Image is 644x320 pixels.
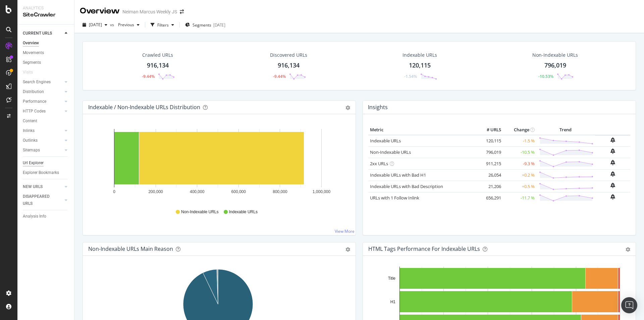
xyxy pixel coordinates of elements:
a: Outlinks [23,137,63,144]
a: Analysis Info [23,213,69,220]
td: 26,054 [476,169,503,181]
button: Previous [115,19,142,30]
a: Segments [23,59,69,66]
td: 21,206 [476,181,503,192]
div: Visits [23,69,33,76]
div: -10.53% [538,74,553,79]
td: 656,291 [476,192,503,203]
div: Content [23,118,37,125]
div: Overview [23,40,39,47]
div: gear [345,105,350,110]
text: 600,000 [231,189,246,194]
a: Inlinks [23,127,63,134]
td: 796,019 [476,146,503,158]
div: Crawled URLs [142,52,173,58]
a: Content [23,118,69,125]
div: 916,134 [147,61,169,70]
div: SiteCrawler [23,11,69,19]
div: bell-plus [610,171,615,177]
a: Indexable URLs [370,138,401,144]
svg: A chart. [88,125,348,203]
button: Filters [148,19,177,30]
th: # URLS [476,125,503,135]
div: Overview [80,5,120,17]
div: Discovered URLs [270,52,307,58]
a: DISAPPEARED URLS [23,193,63,207]
div: bell-plus [610,183,615,188]
div: bell-plus [610,160,615,165]
div: 916,134 [278,61,300,70]
a: Non-Indexable URLs [370,149,411,155]
a: View More [335,228,355,234]
a: URLs with 1 Follow Inlink [370,195,419,201]
td: -10.5 % [503,146,536,158]
a: Visits [23,69,40,76]
th: Change [503,125,536,135]
div: bell-plus [610,148,615,154]
div: Filters [157,22,169,28]
span: Previous [115,22,134,28]
div: Inlinks [23,127,35,134]
div: Performance [23,98,46,105]
div: arrow-right-arrow-left [180,9,184,14]
div: -9.44% [273,74,286,79]
div: -1.54% [404,74,417,79]
a: NEW URLS [23,183,63,190]
td: +0.2 % [503,169,536,181]
a: Performance [23,98,63,105]
div: 796,019 [544,61,566,70]
div: Distribution [23,88,44,95]
button: [DATE] [80,19,110,30]
div: bell-plus [610,137,615,143]
div: Open Intercom Messenger [621,297,637,313]
div: Analytics [23,5,69,11]
text: 400,000 [190,189,205,194]
h4: Insights [368,103,388,112]
div: Movements [23,49,44,56]
div: Search Engines [23,79,51,86]
div: Non-Indexable URLs [532,52,578,58]
div: gear [345,247,350,252]
div: Indexable / Non-Indexable URLs Distribution [88,104,200,110]
a: Distribution [23,88,63,95]
span: Indexable URLs [229,209,258,215]
a: Indexable URLs with Bad Description [370,183,443,189]
text: 0 [113,189,115,194]
text: H1 [390,300,396,304]
th: Trend [536,125,595,135]
div: HTML Tags Performance for Indexable URLs [368,245,480,252]
div: Sitemaps [23,147,40,154]
td: 120,115 [476,135,503,147]
a: Search Engines [23,79,63,86]
span: Segments [193,22,211,28]
a: HTTP Codes [23,108,63,115]
td: -1.5 % [503,135,536,147]
div: Outlinks [23,137,38,144]
div: gear [626,247,630,252]
a: Indexable URLs with Bad H1 [370,172,426,178]
div: Non-Indexable URLs Main Reason [88,245,173,252]
a: Movements [23,49,69,56]
a: Sitemaps [23,147,63,154]
div: 120,115 [409,61,431,70]
a: Explorer Bookmarks [23,169,69,176]
a: 2xx URLs [370,161,388,167]
th: Metric [368,125,476,135]
div: Url Explorer [23,159,44,167]
div: Segments [23,59,41,66]
a: CURRENT URLS [23,30,63,37]
td: -9.3 % [503,158,536,169]
text: Title [388,276,396,281]
div: DISAPPEARED URLS [23,193,57,207]
a: Overview [23,40,69,47]
div: Analysis Info [23,213,46,220]
span: 2025 Sep. 1st [89,22,102,28]
text: 800,000 [273,189,287,194]
td: -11.7 % [503,192,536,203]
div: CURRENT URLS [23,30,52,37]
div: [DATE] [213,22,225,28]
div: HTTP Codes [23,108,46,115]
span: Non-Indexable URLs [181,209,218,215]
text: 200,000 [148,189,163,194]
